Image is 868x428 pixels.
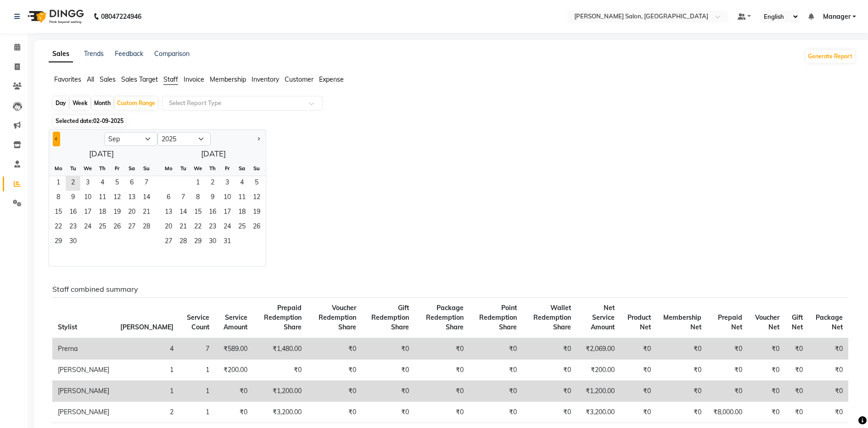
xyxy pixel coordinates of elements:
[249,176,264,191] div: Sunday, October 5, 2025
[806,50,855,63] button: Generate Report
[255,132,262,146] button: Next month
[792,313,803,331] span: Gift Net
[95,220,110,235] div: Thursday, September 25, 2025
[362,338,414,360] td: ₹0
[249,161,264,176] div: Su
[139,220,154,235] span: 28
[577,381,621,402] td: ₹1,200.00
[190,206,205,220] div: Wednesday, October 15, 2025
[215,338,253,360] td: ₹589.00
[249,191,264,206] span: 12
[66,206,80,220] span: 16
[307,338,361,360] td: ₹0
[115,402,179,423] td: 2
[51,176,66,191] span: 1
[707,402,748,423] td: ₹8,000.00
[101,4,141,29] b: 08047224946
[190,176,205,191] div: Wednesday, October 1, 2025
[139,220,154,235] div: Sunday, September 28, 2025
[362,402,414,423] td: ₹0
[93,117,123,124] span: 02-09-2025
[190,220,205,235] span: 22
[235,191,249,206] span: 11
[190,176,205,191] span: 1
[95,206,110,220] span: 18
[95,176,110,191] span: 4
[663,313,701,331] span: Membership Net
[205,176,220,191] div: Thursday, October 2, 2025
[479,304,517,331] span: Point Redemption Share
[620,338,656,360] td: ₹0
[522,381,576,402] td: ₹0
[110,206,124,220] div: Friday, September 19, 2025
[80,206,95,220] div: Wednesday, September 17, 2025
[205,161,220,176] div: Th
[249,206,264,220] div: Sunday, October 19, 2025
[110,206,124,220] span: 19
[627,313,651,331] span: Product Net
[95,206,110,220] div: Thursday, September 18, 2025
[748,402,784,423] td: ₹0
[785,402,808,423] td: ₹0
[51,220,66,235] span: 22
[220,191,235,206] div: Friday, October 10, 2025
[577,338,621,360] td: ₹2,069.00
[70,97,90,110] div: Week
[755,313,779,331] span: Voucher Net
[235,176,249,191] div: Saturday, October 4, 2025
[95,191,110,206] span: 11
[235,220,249,235] div: Saturday, October 25, 2025
[307,360,361,381] td: ₹0
[139,191,154,206] span: 14
[110,220,124,235] span: 26
[66,220,80,235] span: 23
[124,176,139,191] div: Saturday, September 6, 2025
[187,313,209,331] span: Service Count
[92,97,113,110] div: Month
[253,360,307,381] td: ₹0
[53,132,60,146] button: Previous month
[249,176,264,191] span: 5
[307,402,361,423] td: ₹0
[115,338,179,360] td: 4
[104,132,157,146] select: Select month
[220,206,235,220] span: 17
[718,313,742,331] span: Prepaid Net
[23,4,86,29] img: logo
[95,161,110,176] div: Th
[533,304,571,331] span: Wallet Redemption Share
[51,191,66,206] span: 8
[176,191,190,206] span: 7
[808,402,848,423] td: ₹0
[414,402,469,423] td: ₹0
[620,360,656,381] td: ₹0
[139,206,154,220] div: Sunday, September 21, 2025
[66,191,80,206] div: Tuesday, September 9, 2025
[319,304,356,331] span: Voucher Redemption Share
[161,220,176,235] span: 20
[235,161,249,176] div: Sa
[80,220,95,235] div: Wednesday, September 24, 2025
[220,235,235,250] div: Friday, October 31, 2025
[190,220,205,235] div: Wednesday, October 22, 2025
[179,360,215,381] td: 1
[210,75,246,83] span: Membership
[249,191,264,206] div: Sunday, October 12, 2025
[264,304,302,331] span: Prepaid Redemption Share
[362,360,414,381] td: ₹0
[253,338,307,360] td: ₹1,480.00
[120,323,174,331] span: [PERSON_NAME]
[110,161,124,176] div: Fr
[249,220,264,235] span: 26
[469,381,522,402] td: ₹0
[215,402,253,423] td: ₹0
[124,220,139,235] span: 27
[235,191,249,206] div: Saturday, October 11, 2025
[66,191,80,206] span: 9
[161,220,176,235] div: Monday, October 20, 2025
[748,360,784,381] td: ₹0
[66,176,80,191] div: Tuesday, September 2, 2025
[176,220,190,235] span: 21
[205,235,220,250] div: Thursday, October 30, 2025
[190,191,205,206] div: Wednesday, October 8, 2025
